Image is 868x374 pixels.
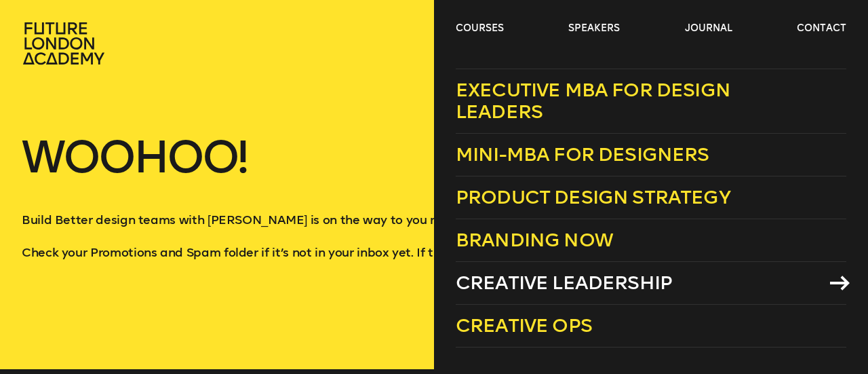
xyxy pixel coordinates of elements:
[456,143,709,166] span: Mini-MBA for Designers
[568,22,620,35] a: speakers
[456,305,846,348] a: Creative Ops
[456,22,504,35] a: courses
[456,79,730,123] span: Executive MBA for Design Leaders
[456,176,846,219] a: Product Design Strategy
[456,262,846,305] a: Creative Leadership
[456,229,613,251] span: Branding Now
[797,22,846,35] a: contact
[456,134,846,176] a: Mini-MBA for Designers
[685,22,732,35] a: journal
[456,219,846,262] a: Branding Now
[456,186,730,208] span: Product Design Strategy
[456,272,672,294] span: Creative Leadership
[456,314,592,337] span: Creative Ops
[456,69,846,134] a: Executive MBA for Design Leaders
